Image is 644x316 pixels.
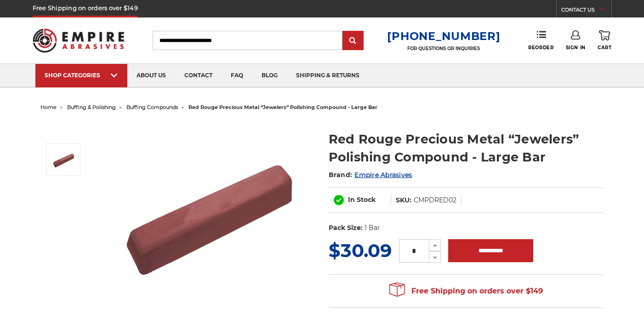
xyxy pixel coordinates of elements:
a: Reorder [528,30,553,50]
a: buffing compounds [126,104,178,110]
a: home [40,104,57,110]
a: contact [175,64,222,87]
a: CONTACT US [561,5,611,17]
span: In Stock [348,195,376,204]
span: Sign In [566,45,586,51]
dd: CMPDRED02 [414,195,456,205]
a: Empire Abrasives [354,171,412,179]
a: faq [222,64,252,87]
a: shipping & returns [287,64,369,87]
span: $30.09 [329,239,392,262]
a: Cart [598,30,611,51]
span: Free Shipping on orders over $149 [389,282,543,300]
dd: 1 Bar [365,223,380,233]
p: FOR QUESTIONS OR INQUIRIES [387,46,500,52]
dt: SKU: [396,195,411,205]
img: Red Rouge Jewelers Buffing Compound [52,148,75,171]
span: Reorder [528,45,553,51]
a: [PHONE_NUMBER] [387,29,500,43]
a: about us [127,64,175,87]
span: Cart [598,45,611,51]
span: red rouge precious metal “jewelers” polishing compound - large bar [188,104,377,110]
h1: Red Rouge Precious Metal “Jewelers” Polishing Compound - Large Bar [329,130,604,166]
a: blog [252,64,287,87]
a: buffing & polishing [67,104,116,110]
input: Submit [344,32,362,50]
span: Brand: [329,171,353,179]
img: Empire Abrasives [33,23,125,58]
img: Red Rouge Jewelers Buffing Compound [116,121,300,305]
dt: Pack Size: [329,223,363,233]
div: SHOP CATEGORIES [45,72,118,79]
